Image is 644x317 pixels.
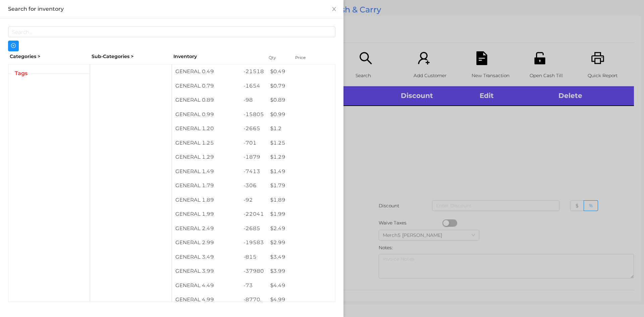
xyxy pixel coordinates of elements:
[172,93,240,107] div: GENERAL 0.89
[267,150,335,164] div: $ 1.29
[240,107,267,122] div: -15805
[267,53,287,62] div: Qty
[240,64,267,79] div: -21518
[172,207,240,221] div: GENERAL 1.99
[240,235,267,250] div: -19583
[267,136,335,150] div: $ 1.25
[267,64,335,79] div: $ 0.49
[172,164,240,179] div: GENERAL 1.49
[267,221,335,236] div: $ 2.49
[331,6,337,12] i: icon: close
[172,235,240,250] div: GENERAL 2.99
[267,178,335,193] div: $ 1.79
[267,79,335,93] div: $ 0.79
[172,150,240,164] div: GENERAL 1.29
[173,53,260,60] div: Inventory
[240,178,267,193] div: -306
[8,41,19,51] button: icon: plus-circle
[172,79,240,93] div: GENERAL 0.79
[240,93,267,107] div: -98
[90,51,172,62] div: Sub-Categories >
[240,250,267,264] div: -815
[240,293,267,314] div: -8770.5
[172,264,240,278] div: GENERAL 3.99
[267,293,335,307] div: $ 4.99
[240,193,267,207] div: -92
[267,235,335,250] div: $ 2.99
[293,53,320,62] div: Price
[8,27,335,37] input: Search...
[267,264,335,278] div: $ 3.99
[172,136,240,150] div: GENERAL 1.25
[267,107,335,122] div: $ 0.99
[172,121,240,136] div: GENERAL 1.20
[240,136,267,150] div: -701
[240,221,267,236] div: -2685
[240,121,267,136] div: -2665
[240,164,267,179] div: -7413
[172,221,240,236] div: GENERAL 2.49
[267,121,335,136] div: $ 1.2
[240,264,267,278] div: -37980
[267,207,335,221] div: $ 1.99
[240,278,267,293] div: -73
[172,250,240,264] div: GENERAL 3.49
[172,193,240,207] div: GENERAL 1.89
[240,150,267,164] div: -1879
[267,93,335,107] div: $ 0.89
[8,5,335,13] div: Search for inventory
[267,250,335,264] div: $ 3.49
[240,207,267,221] div: -22041
[11,69,31,77] span: Tags
[267,164,335,179] div: $ 1.49
[172,64,240,79] div: GENERAL 0.49
[172,278,240,293] div: GENERAL 4.49
[240,79,267,93] div: -1654
[267,278,335,293] div: $ 4.49
[172,178,240,193] div: GENERAL 1.79
[267,193,335,207] div: $ 1.89
[172,293,240,307] div: GENERAL 4.99
[8,51,90,62] div: Categories >
[172,107,240,122] div: GENERAL 0.99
